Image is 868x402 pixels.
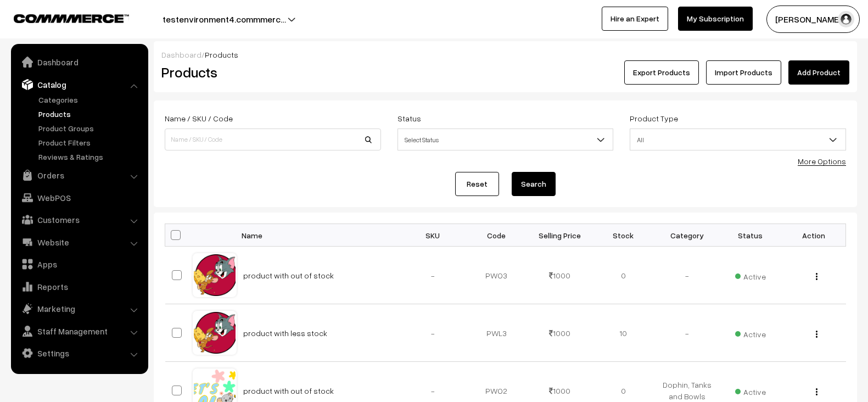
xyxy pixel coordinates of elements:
a: Product Filters [36,137,144,148]
img: user [838,11,854,27]
a: Dashboard [14,52,144,72]
div: / [161,49,849,60]
span: Active [735,268,766,282]
a: Reports [14,277,144,297]
a: Marketing [14,299,144,319]
a: My Subscription [678,7,753,31]
a: Product Groups [36,122,144,134]
th: Stock [592,224,656,247]
a: Categories [36,94,144,105]
label: Name / SKU / Code [165,113,233,124]
span: Select Status [397,129,614,150]
a: Catalog [14,75,144,94]
a: product with less stock [243,328,327,338]
img: COMMMERCE [14,14,129,23]
th: Category [655,224,719,247]
a: product with out of stock [243,386,334,395]
span: All [630,130,845,149]
img: Menu [816,388,817,395]
h2: Products [161,64,380,81]
th: Status [719,224,782,247]
span: Select Status [398,130,613,149]
td: 0 [592,247,656,304]
td: - [655,304,719,362]
td: PWL3 [464,304,528,362]
a: Products [36,108,144,120]
a: Reset [455,172,499,196]
a: Add Product [788,60,849,85]
a: Import Products [706,60,781,85]
span: Products [205,50,238,59]
td: 1000 [528,247,592,304]
span: Active [735,326,766,340]
span: All [630,129,846,150]
a: Orders [14,165,144,185]
button: [PERSON_NAME] [766,5,860,33]
label: Product Type [630,113,678,124]
th: Selling Price [528,224,592,247]
a: Settings [14,343,144,363]
th: Action [782,224,846,247]
span: Active [735,383,766,398]
td: 1000 [528,304,592,362]
a: Customers [14,210,144,230]
td: - [655,247,719,304]
a: product with out of stock [243,271,334,280]
a: Staff Management [14,321,144,341]
th: Code [464,224,528,247]
button: Export Products [624,60,699,85]
a: Apps [14,254,144,274]
th: Name [237,224,401,247]
img: Menu [816,273,817,280]
a: Reviews & Ratings [36,151,144,163]
a: Website [14,232,144,252]
a: More Options [798,157,846,166]
button: testenvironment4.commmerc… [124,5,324,33]
td: 10 [592,304,656,362]
td: - [401,304,465,362]
a: WebPOS [14,188,144,208]
th: SKU [401,224,465,247]
a: Dashboard [161,50,201,59]
button: Search [512,172,556,196]
input: Name / SKU / Code [165,129,381,150]
img: Menu [816,331,817,338]
label: Status [397,113,421,124]
a: COMMMERCE [14,11,110,24]
td: - [401,247,465,304]
td: PWO3 [464,247,528,304]
a: Hire an Expert [602,7,668,31]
